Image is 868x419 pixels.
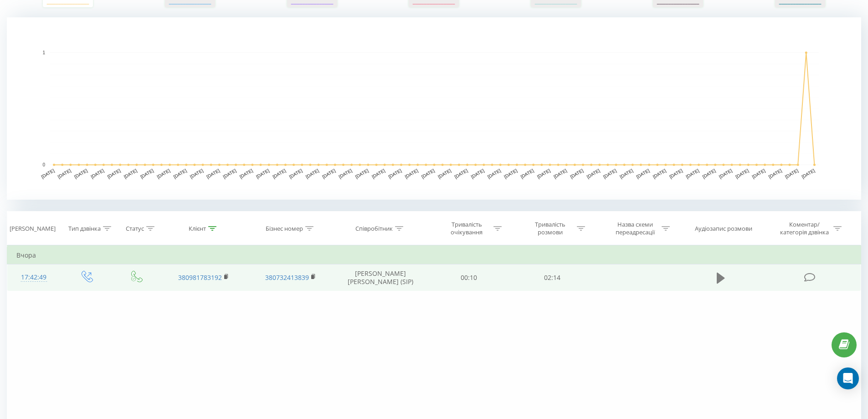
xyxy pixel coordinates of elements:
text: [DATE] [156,168,171,179]
text: [DATE] [702,168,717,179]
text: [DATE] [652,168,667,179]
text: [DATE] [454,168,469,179]
text: [DATE] [205,168,221,179]
text: [DATE] [173,168,188,179]
text: [DATE] [734,168,750,179]
text: [DATE] [784,168,799,179]
td: 00:10 [427,264,511,291]
text: [DATE] [288,168,303,179]
text: [DATE] [421,168,436,179]
svg: A chart. [7,17,861,200]
text: [DATE] [768,168,783,179]
text: [DATE] [487,168,502,179]
text: [DATE] [586,168,601,179]
text: [DATE] [139,168,154,179]
div: Open Intercom Messenger [837,367,859,389]
div: [PERSON_NAME] [10,225,56,233]
text: [DATE] [437,168,452,179]
text: [DATE] [255,168,270,179]
text: [DATE] [404,168,419,179]
text: [DATE] [553,168,568,179]
text: [DATE] [354,168,370,179]
text: [DATE] [321,168,336,179]
td: 02:14 [511,264,594,291]
text: [DATE] [718,168,733,179]
div: Статус [126,225,144,233]
text: [DATE] [751,168,766,179]
text: [DATE] [305,168,320,179]
text: [DATE] [520,168,535,179]
text: [DATE] [668,168,683,179]
text: [DATE] [685,168,700,179]
td: Вчора [7,246,861,264]
div: Співробітник [355,225,393,233]
text: [DATE] [272,168,287,179]
text: [DATE] [90,168,105,179]
div: Тривалість очікування [442,221,491,236]
text: [DATE] [371,168,386,179]
td: [PERSON_NAME] [PERSON_NAME] (SIP) [334,264,427,291]
text: [DATE] [602,168,617,179]
div: Тип дзвінка [68,225,101,233]
text: [DATE] [470,168,485,179]
text: [DATE] [239,168,254,179]
text: [DATE] [107,168,122,179]
text: [DATE] [801,168,816,179]
text: [DATE] [338,168,353,179]
a: 380732413839 [265,273,309,282]
text: [DATE] [41,168,56,179]
div: Аудіозапис розмови [695,225,752,233]
text: [DATE] [503,168,518,179]
div: Коментар/категорія дзвінка [778,221,831,236]
text: [DATE] [387,168,402,179]
text: [DATE] [636,168,651,179]
a: 380981783192 [178,273,222,282]
text: [DATE] [73,168,88,179]
text: [DATE] [619,168,634,179]
text: 0 [42,162,45,167]
text: [DATE] [57,168,72,179]
text: 1 [42,50,45,55]
div: 17:42:49 [16,269,51,286]
div: Тривалість розмови [526,221,575,236]
div: Бізнес номер [266,225,303,233]
text: [DATE] [189,168,204,179]
text: [DATE] [536,168,551,179]
div: Назва схеми переадресації [611,221,659,236]
text: [DATE] [222,168,237,179]
text: [DATE] [123,168,138,179]
text: [DATE] [569,168,584,179]
div: Клієнт [189,225,206,233]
